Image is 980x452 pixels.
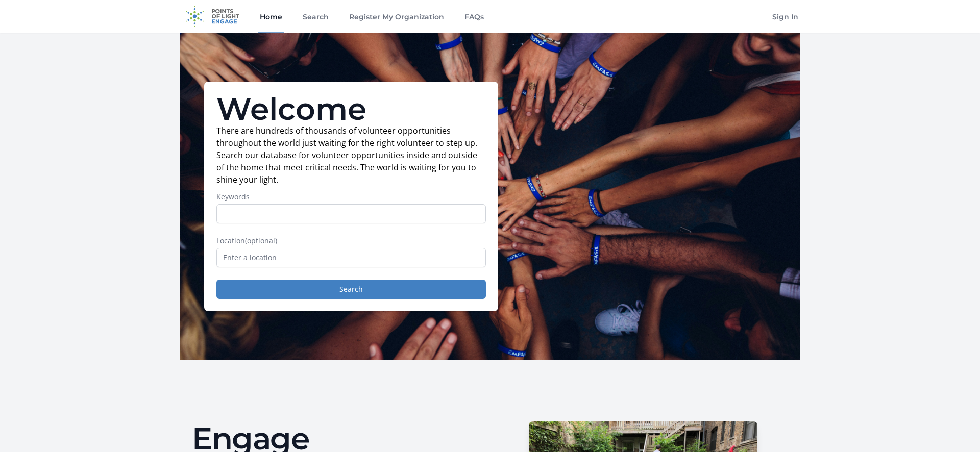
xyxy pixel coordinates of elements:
[216,280,486,299] button: Search
[216,236,486,246] label: Location
[216,94,486,124] h1: Welcome
[245,236,277,245] span: (optional)
[216,192,486,202] label: Keywords
[216,248,486,267] input: Enter a location
[216,124,486,186] p: There are hundreds of thousands of volunteer opportunities throughout the world just waiting for ...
